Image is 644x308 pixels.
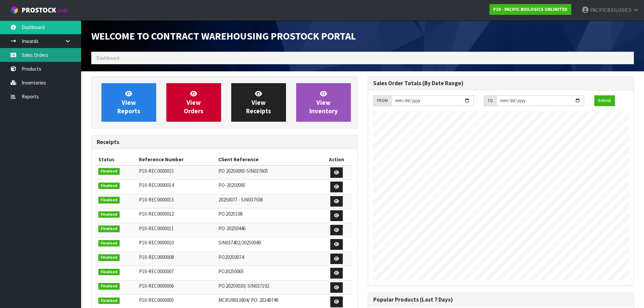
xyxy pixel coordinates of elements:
span: PO 2025108 [218,211,242,217]
span: Finalised [98,254,120,261]
a: ViewInventory [296,83,351,122]
span: 20250077 - SIN037508 [218,196,263,203]
th: Client Reference [217,154,321,165]
span: View Receipts [246,90,271,115]
span: View Inventory [309,90,338,115]
h3: Receipts [97,139,352,145]
div: FROM [373,95,391,106]
span: Dashboard [96,55,119,61]
span: Finalised [98,269,120,276]
span: MCRU9013804/ PO: 20240749 [218,297,278,303]
a: ViewOrders [166,83,221,122]
span: PO-20250446 [218,225,245,232]
span: PO 20250030/ SIN037192 [218,283,269,289]
span: PO20250065 [218,268,244,275]
span: SIN037402/20250049 [218,239,261,246]
span: P10-REC0000012 [139,211,174,217]
a: ViewReports [101,83,156,122]
span: ProStock [22,6,56,15]
span: PO-20250095 [218,182,245,188]
span: Finalised [98,240,120,247]
span: Finalised [98,183,120,189]
span: P10-REC0000014 [139,182,174,188]
h3: Popular Products (Last 7 Days) [373,297,629,303]
th: Status [97,154,137,165]
span: PO20250074 [218,254,244,260]
span: PACIFICBIOLOGICS [590,7,631,13]
span: P10-REC0000006 [139,283,174,289]
div: TO [484,95,496,106]
span: Finalised [98,298,120,304]
img: cube-alt.png [10,6,19,14]
span: P10-REC0000013 [139,196,174,203]
span: Finalised [98,168,120,175]
span: Welcome to Contract Warehousing ProStock Portal [91,29,356,42]
th: Action [321,154,352,165]
span: P10-REC0000007 [139,268,174,275]
th: Reference Number [137,154,217,165]
span: Finalised [98,283,120,290]
small: WMS [57,7,68,14]
span: Finalised [98,211,120,218]
span: PO 20250093-SIN037605 [218,168,268,174]
span: View Orders [184,90,204,115]
a: ViewReceipts [231,83,286,122]
span: View Reports [117,90,140,115]
strong: P10 - PACIFIC BIOLOGICS UNLIMITED [493,6,568,12]
span: P10-REC0000008 [139,254,174,260]
span: P10-REC0000011 [139,225,174,232]
button: Refresh [594,95,615,106]
span: P10-REC0000015 [139,168,174,174]
span: P10-REC0000005 [139,297,174,303]
span: P10-REC0000010 [139,239,174,246]
span: Finalised [98,197,120,204]
span: Finalised [98,226,120,232]
h3: Sales Order Totals (By Date Range) [373,80,629,87]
